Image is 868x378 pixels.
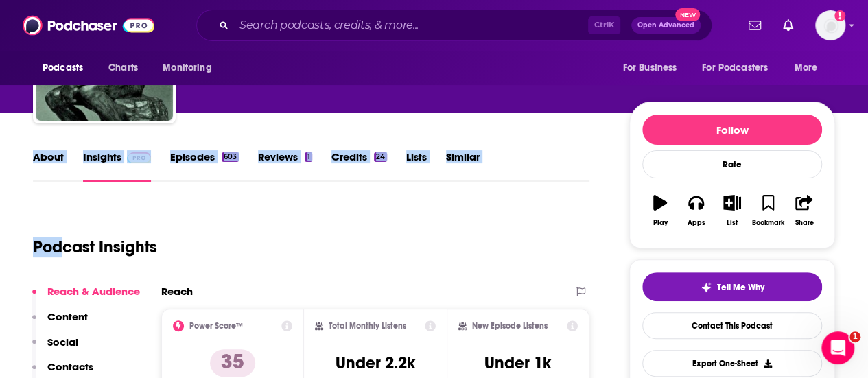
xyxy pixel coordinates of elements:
a: Contact This Podcast [642,312,822,339]
h3: Under 2.2k [336,353,415,373]
div: Search podcasts, credits, & more... [196,10,712,41]
div: List [727,219,738,227]
div: 1 [305,152,312,162]
p: Content [47,310,88,323]
h1: Podcast Insights [33,237,157,257]
div: Apps [688,219,705,227]
iframe: Intercom live chat [821,331,854,364]
div: Rate [642,150,822,178]
span: For Business [622,58,677,78]
p: Contacts [47,360,93,373]
svg: Add a profile image [834,10,845,21]
span: Podcasts [43,58,83,78]
span: 1 [849,331,860,342]
span: Logged in as LBraverman [815,10,845,40]
button: open menu [693,55,788,81]
button: Social [32,335,78,361]
div: Share [795,219,813,227]
button: open menu [33,55,101,81]
h2: Total Monthly Listens [329,321,406,331]
button: Show profile menu [815,10,845,40]
div: 603 [222,152,239,162]
div: Bookmark [752,219,784,227]
a: Show notifications dropdown [743,14,766,37]
input: Search podcasts, credits, & more... [234,14,588,36]
button: Bookmark [750,186,786,235]
a: Charts [99,55,146,81]
a: Show notifications dropdown [777,14,799,37]
span: Ctrl K [588,16,620,34]
button: open menu [153,55,229,81]
span: For Podcasters [702,58,768,78]
span: New [675,8,700,21]
p: 35 [210,349,255,377]
h2: Reach [161,285,193,298]
a: Similar [446,150,480,182]
h2: New Episode Listens [472,321,548,331]
div: Play [653,219,668,227]
button: Apps [678,186,714,235]
span: More [795,58,818,78]
p: Reach & Audience [47,285,140,298]
h3: Under 1k [484,353,551,373]
img: Podchaser Pro [127,152,151,163]
a: Lists [406,150,427,182]
button: Content [32,310,88,335]
button: Follow [642,115,822,145]
button: Play [642,186,678,235]
button: Share [786,186,822,235]
button: open menu [785,55,835,81]
a: Reviews1 [258,150,312,182]
h2: Power Score™ [189,321,243,331]
span: Charts [108,58,138,78]
span: Open Advanced [637,22,694,29]
img: Podchaser - Follow, Share and Rate Podcasts [23,12,154,38]
button: Export One-Sheet [642,350,822,377]
div: 24 [374,152,387,162]
a: InsightsPodchaser Pro [83,150,151,182]
span: Tell Me Why [717,282,764,293]
a: About [33,150,64,182]
p: Social [47,335,78,349]
a: Credits24 [331,150,387,182]
span: Monitoring [163,58,211,78]
button: Reach & Audience [32,285,140,310]
img: tell me why sparkle [701,282,712,293]
img: User Profile [815,10,845,40]
button: List [714,186,750,235]
button: tell me why sparkleTell Me Why [642,272,822,301]
button: Open AdvancedNew [631,17,701,34]
a: Episodes603 [170,150,239,182]
button: open menu [613,55,694,81]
